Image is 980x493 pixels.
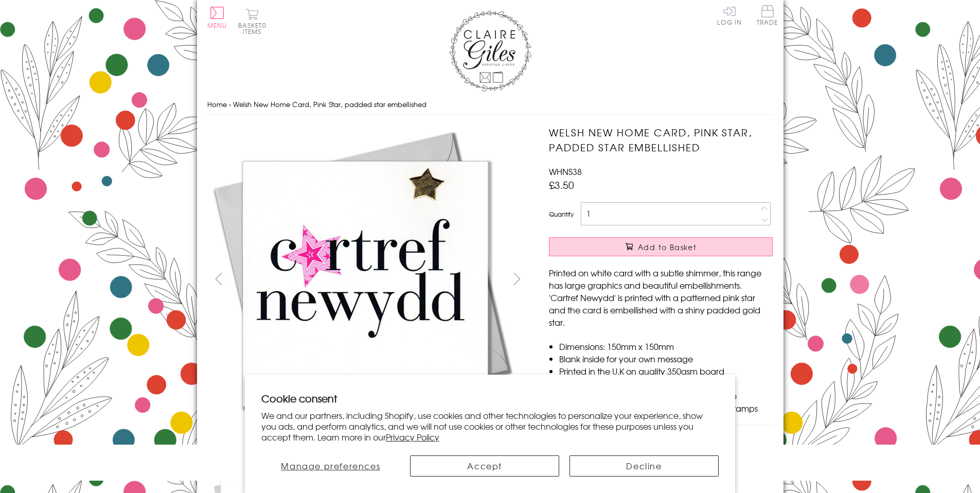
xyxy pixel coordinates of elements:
[207,21,227,30] span: Menu
[549,125,773,155] h1: Welsh New Home Card, Pink Star, padded star embellished
[549,209,574,219] label: Quantity
[207,94,773,115] nav: breadcrumbs
[757,5,778,25] span: Trade
[207,125,515,434] img: Welsh New Home Card, Pink Star, padded star embellished
[549,178,574,192] span: £3.50
[559,340,773,353] li: Dimensions: 150mm x 150mm
[261,391,719,406] h2: Cookie consent
[528,125,837,434] img: Welsh New Home Card, Pink Star, padded star embellished
[261,455,400,477] button: Manage preferences
[229,99,231,109] span: ›
[559,365,773,377] li: Printed in the U.K on quality 350gsm board
[410,455,559,477] button: Accept
[717,5,742,25] a: Log In
[449,10,531,92] img: Claire Giles Greetings Cards
[207,99,227,109] a: Home
[261,410,719,442] p: We and our partners, including Shopify, use cookies and other technologies to personalize your ex...
[569,455,719,477] button: Decline
[549,165,582,178] span: WHNS38
[207,7,227,28] button: Menu
[386,431,439,443] a: Privacy Policy
[238,8,266,34] button: Basket0 items
[207,267,230,290] button: prev
[281,460,380,472] span: Manage preferences
[757,5,778,27] a: Trade
[549,237,773,256] button: Add to Basket
[549,267,773,328] p: Printed on white card with a subtle shimmer, this range has large graphics and beautiful embellis...
[505,267,528,290] button: next
[559,353,773,365] li: Blank inside for your own message
[233,99,426,109] span: Welsh New Home Card, Pink Star, padded star embellished
[243,21,266,36] span: 0 items
[638,242,697,252] span: Add to Basket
